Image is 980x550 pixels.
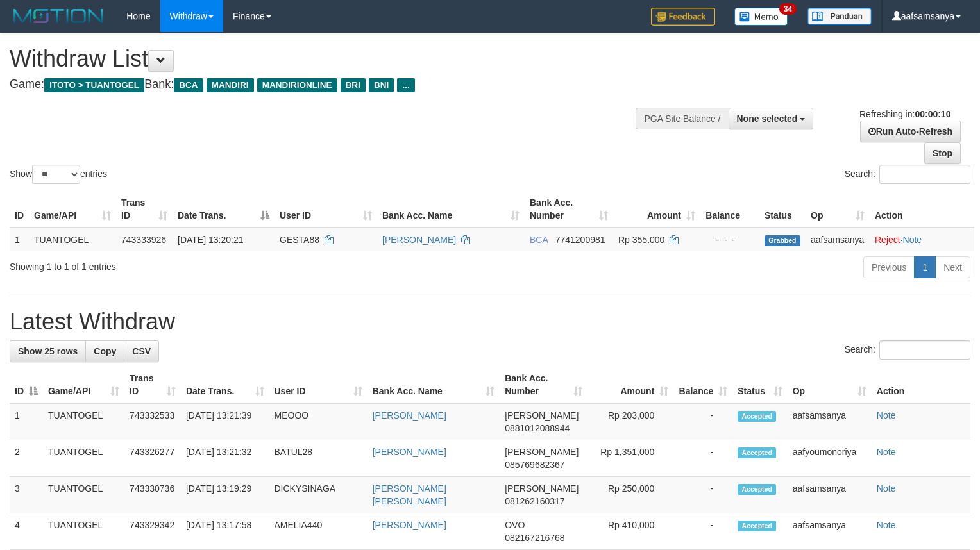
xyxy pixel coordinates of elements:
td: 1 [10,403,43,440]
td: aafsamsanya [788,477,872,513]
td: - [673,403,732,440]
th: Balance: activate to sort column ascending [673,367,732,403]
td: AMELIA440 [269,513,367,550]
label: Search: [845,340,970,360]
td: aafsamsanya [788,403,872,440]
span: Accepted [738,411,776,422]
th: User ID: activate to sort column ascending [269,367,367,403]
h4: Game: Bank: [10,78,641,91]
th: ID: activate to sort column descending [10,367,43,403]
th: Game/API: activate to sort column ascending [29,191,116,228]
a: [PERSON_NAME] [382,235,456,245]
th: ID [10,191,29,228]
td: TUANTOGEL [43,403,124,440]
td: TUANTOGEL [43,477,124,513]
img: Button%20Memo.svg [734,8,788,26]
span: Show 25 rows [18,346,78,356]
th: Status [759,191,806,228]
td: [DATE] 13:17:58 [181,513,269,550]
a: Run Auto-Refresh [860,121,961,142]
td: aafyoumonoriya [788,440,872,477]
a: Note [877,520,896,530]
th: Amount: activate to sort column ascending [587,367,674,403]
td: aafsamsanya [788,513,872,550]
td: 743329342 [124,513,181,550]
th: Date Trans.: activate to sort column descending [173,191,275,228]
th: User ID: activate to sort column ascending [275,191,377,228]
span: Copy [94,346,116,356]
img: Feedback.jpg [651,8,715,26]
a: CSV [124,340,159,362]
input: Search: [879,340,970,360]
span: Rp 355.000 [618,235,664,245]
td: [DATE] 13:21:39 [181,403,269,440]
select: Showentries [32,165,80,184]
span: Accepted [738,447,776,458]
span: Copy 081262160317 to clipboard [505,496,564,506]
a: Previous [863,256,915,278]
span: Grabbed [765,235,800,246]
a: [PERSON_NAME] [373,410,446,421]
td: [DATE] 13:21:32 [181,440,269,477]
td: - [673,513,732,550]
td: 3 [10,477,43,513]
span: Accepted [738,521,776,531]
label: Search: [845,165,970,184]
a: Note [877,483,896,494]
th: Bank Acc. Name: activate to sort column ascending [377,191,525,228]
span: 34 [779,3,797,15]
a: Copy [85,340,124,362]
strong: 00:00:10 [915,109,950,119]
td: 743332533 [124,403,181,440]
th: Trans ID: activate to sort column ascending [124,367,181,403]
a: [PERSON_NAME] [373,447,446,457]
a: Next [935,256,970,278]
h1: Latest Withdraw [10,309,970,335]
span: [PERSON_NAME] [505,483,579,494]
th: Op: activate to sort column ascending [788,367,872,403]
label: Show entries [10,165,107,184]
th: Status: activate to sort column ascending [732,367,787,403]
td: DICKYSINAGA [269,477,367,513]
a: Stop [924,142,961,164]
span: MANDIRI [207,78,254,92]
td: - [673,477,732,513]
a: Show 25 rows [10,340,86,362]
span: BCA [530,235,548,245]
th: Trans ID: activate to sort column ascending [116,191,173,228]
span: None selected [737,113,798,124]
span: [PERSON_NAME] [505,410,579,421]
input: Search: [879,165,970,184]
td: aafsamsanya [806,228,870,251]
button: None selected [729,108,814,129]
a: Note [877,410,896,421]
span: Copy 082167216768 to clipboard [505,533,564,543]
img: panduan.png [807,8,872,25]
span: Copy 0881012088944 to clipboard [505,423,570,433]
div: - - - [705,233,754,246]
span: BRI [341,78,366,92]
th: Bank Acc. Number: activate to sort column ascending [525,191,613,228]
td: Rp 1,351,000 [587,440,674,477]
a: 1 [914,256,936,278]
span: [DATE] 13:20:21 [178,235,243,245]
td: Rp 203,000 [587,403,674,440]
span: MANDIRIONLINE [257,78,337,92]
a: [PERSON_NAME] [PERSON_NAME] [373,483,446,506]
div: PGA Site Balance / [636,108,728,129]
a: [PERSON_NAME] [373,520,446,530]
td: · [870,228,974,251]
th: Game/API: activate to sort column ascending [43,367,124,403]
span: Copy 7741200981 to clipboard [555,235,605,245]
span: CSV [132,346,151,356]
td: 1 [10,228,29,251]
span: Copy 085769682367 to clipboard [505,460,564,470]
img: MOTION_logo.png [10,6,107,26]
td: 4 [10,513,43,550]
span: ... [397,78,414,92]
td: - [673,440,732,477]
th: Action [872,367,970,403]
th: Op: activate to sort column ascending [806,191,870,228]
th: Balance [700,191,759,228]
span: Accepted [738,484,776,495]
